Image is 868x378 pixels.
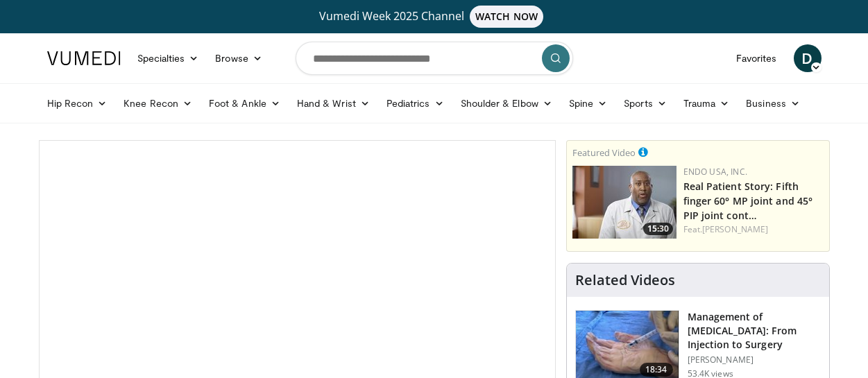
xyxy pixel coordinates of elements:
a: Business [738,89,808,117]
h4: Related Videos [575,272,675,289]
a: Spine [561,89,615,117]
span: 18:34 [640,363,673,377]
h3: Management of [MEDICAL_DATA]: From Injection to Surgery [688,310,821,352]
a: Hip Recon [39,89,116,117]
span: 15:30 [643,223,673,235]
div: Feat. [683,223,824,236]
a: Knee Recon [115,89,201,117]
p: [PERSON_NAME] [688,354,821,366]
a: Real Patient Story: Fifth finger 60° MP joint and 45° PIP joint cont… [683,180,813,222]
a: D [794,44,822,72]
a: Endo USA, Inc. [683,166,747,178]
a: Pediatrics [378,89,452,117]
img: 55d69904-dd48-4cb8-9c2d-9fd278397143.150x105_q85_crop-smart_upscale.jpg [572,166,676,239]
img: VuMedi Logo [47,51,121,65]
a: 15:30 [572,166,676,239]
a: Shoulder & Elbow [452,89,561,117]
small: Featured Video [572,146,636,159]
a: Trauma [675,89,738,117]
a: Foot & Ankle [201,89,289,117]
a: Vumedi Week 2025 ChannelWATCH NOW [49,6,819,28]
a: Specialties [129,44,207,72]
a: Browse [207,44,271,72]
a: Hand & Wrist [289,89,378,117]
input: Search topics, interventions [296,42,573,75]
a: [PERSON_NAME] [702,223,768,235]
span: WATCH NOW [470,6,543,28]
a: Sports [615,89,675,117]
a: Favorites [728,44,785,72]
